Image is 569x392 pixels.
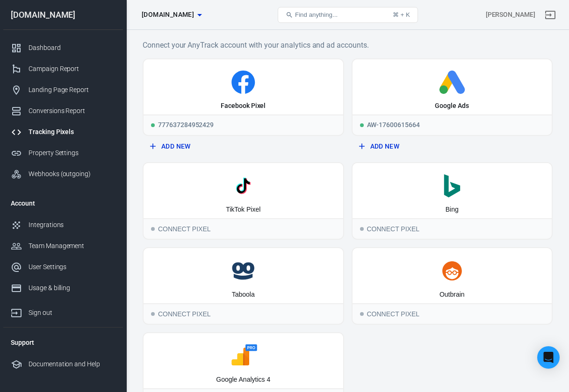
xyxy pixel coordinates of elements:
[360,123,364,127] span: Running
[143,162,344,240] button: TikTok PixelConnect PixelConnect Pixel
[537,346,560,369] div: Open Intercom Messenger
[393,11,410,18] div: ⌘ + K
[439,290,465,299] div: Outbrain
[3,299,123,323] a: Sign out
[278,7,418,23] button: Find anything...⌘ + K
[486,10,535,20] div: Account id: 7D9VSqxT
[29,43,115,53] div: Dashboard
[352,58,553,136] a: Google AdsRunningAW-17600615664
[353,114,552,135] div: AW-17600615664
[29,64,115,74] div: Campaign Report
[143,247,344,325] button: TaboolaConnect PixelConnect Pixel
[29,262,115,272] div: User Settings
[29,169,115,179] div: Webhooks (outgoing)
[435,101,469,111] div: Google Ads
[29,85,115,95] div: Landing Page Report
[3,37,123,58] a: Dashboard
[353,303,552,324] div: Connect Pixel
[146,138,340,155] button: Add New
[3,100,123,121] a: Conversions Report
[29,283,115,293] div: Usage & billing
[3,257,123,278] a: User Settings
[3,79,123,100] a: Landing Page Report
[216,375,270,385] div: Google Analytics 4
[446,205,459,214] div: Bing
[352,162,553,240] button: BingConnect PixelConnect Pixel
[221,101,266,111] div: Facebook Pixel
[151,312,155,316] span: Connect Pixel
[353,218,552,239] div: Connect Pixel
[144,303,343,324] div: Connect Pixel
[3,143,123,164] a: Property Settings
[3,11,123,19] div: [DOMAIN_NAME]
[144,114,343,135] div: 777637284952429
[3,331,123,354] li: Support
[151,227,155,231] span: Connect Pixel
[138,6,205,23] button: [DOMAIN_NAME]
[151,123,155,127] span: Running
[143,58,344,136] a: Facebook PixelRunning777637284952429
[29,127,115,137] div: Tracking Pixels
[3,214,123,235] a: Integrations
[29,220,115,230] div: Integrations
[29,106,115,116] div: Conversions Report
[3,58,123,79] a: Campaign Report
[232,290,255,299] div: Taboola
[355,138,549,155] button: Add New
[144,218,343,239] div: Connect Pixel
[142,9,194,21] span: zurahome.es
[3,121,123,143] a: Tracking Pixels
[352,247,553,325] button: OutbrainConnect PixelConnect Pixel
[29,308,115,318] div: Sign out
[226,205,260,214] div: TikTok Pixel
[360,227,364,231] span: Connect Pixel
[3,192,123,214] li: Account
[539,4,562,26] a: Sign out
[295,11,338,18] span: Find anything...
[3,235,123,257] a: Team Management
[29,148,115,158] div: Property Settings
[3,164,123,185] a: Webhooks (outgoing)
[29,241,115,251] div: Team Management
[360,312,364,316] span: Connect Pixel
[3,278,123,299] a: Usage & billing
[29,359,115,369] div: Documentation and Help
[143,39,553,51] h6: Connect your AnyTrack account with your analytics and ad accounts.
